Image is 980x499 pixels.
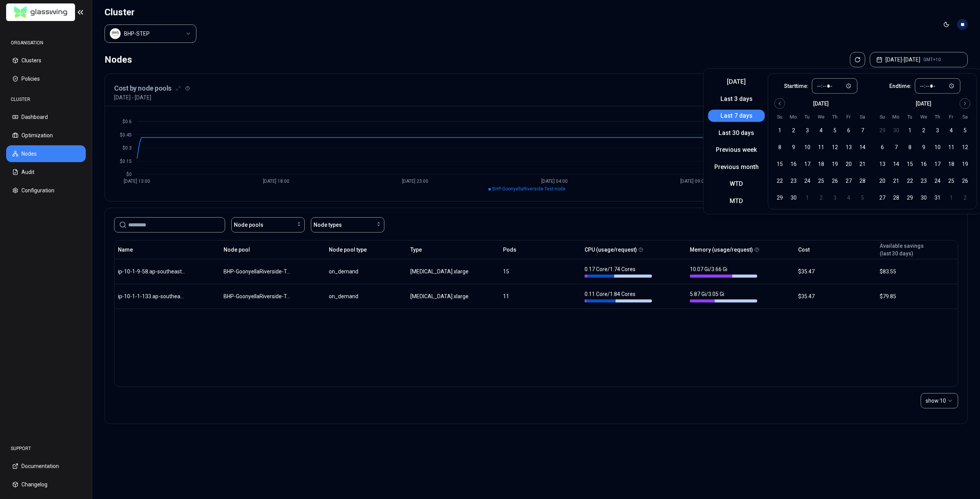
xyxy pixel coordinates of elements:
[958,191,972,205] button: 2
[917,140,931,154] button: 9
[114,83,171,94] h3: Cost by node pools
[903,140,917,154] button: 8
[111,30,119,37] img: aws
[708,161,765,173] button: Previous month
[402,179,428,184] tspan: [DATE] 23:00
[314,221,342,229] span: Node types
[944,114,958,120] th: Friday
[773,174,787,188] button: 22
[6,35,86,50] div: ORGANISATION
[118,242,133,257] button: Name
[773,124,787,137] button: 1
[800,140,814,154] button: 10
[690,242,753,257] button: Memory (usage/request)
[889,83,911,89] label: End time:
[503,268,578,275] div: 15
[6,476,86,493] button: Changelog
[118,293,185,300] div: ip-10-1-1-133.ap-southeast-2.compute.internal
[944,157,958,171] button: 18
[856,124,869,137] button: 7
[842,157,856,171] button: 20
[503,242,516,257] button: Pods
[329,293,403,300] div: on_demand
[931,157,944,171] button: 17
[410,268,496,275] div: t3.xlarge
[231,217,305,232] button: Node pools
[224,293,291,300] div: BHP-GoonyellaRiverside-Test-node
[118,268,185,275] div: ip-10-1-9-58.ap-southeast-2.compute.internal
[875,114,889,120] th: Sunday
[842,174,856,188] button: 27
[410,242,422,257] button: Type
[6,109,86,125] button: Dashboard
[708,144,765,156] button: Previous week
[773,157,787,171] button: 15
[889,157,903,171] button: 14
[958,140,972,154] button: 12
[800,174,814,188] button: 24
[842,114,856,120] th: Friday
[903,124,917,137] button: 1
[814,124,828,137] button: 4
[329,268,403,275] div: on_demand
[680,179,707,184] tspan: [DATE] 09:00
[856,140,869,154] button: 14
[958,174,972,188] button: 26
[800,114,814,120] th: Tuesday
[931,174,944,188] button: 24
[120,132,132,138] tspan: $0.45
[828,157,842,171] button: 19
[931,124,944,137] button: 3
[944,174,958,188] button: 25
[708,110,765,122] button: Last 7 days
[875,191,889,205] button: 27
[889,140,903,154] button: 7
[856,157,869,171] button: 21
[856,114,869,120] th: Saturday
[224,268,291,275] div: BHP-GoonyellaRiverside-Test-node
[903,174,917,188] button: 22
[814,191,828,205] button: 2
[122,145,132,151] tspan: $0.3
[814,157,828,171] button: 18
[6,182,86,199] button: Configuration
[828,191,842,205] button: 3
[6,145,86,162] button: Nodes
[916,100,931,107] div: [DATE]
[828,124,842,137] button: 5
[903,191,917,205] button: 29
[774,98,785,109] button: Go to previous month
[889,174,903,188] button: 21
[114,94,151,101] p: [DATE] - [DATE]
[234,221,263,229] span: Node pools
[880,242,924,257] div: Available savings (last 30 days)
[784,83,808,89] label: Start time:
[958,157,972,171] button: 19
[875,124,889,137] button: 29
[585,242,637,257] button: CPU (usage/request)
[787,191,800,205] button: 30
[122,119,132,124] tspan: $0.6
[105,6,196,18] h1: Cluster
[875,140,889,154] button: 6
[773,114,787,120] th: Sunday
[6,127,86,144] button: Optimization
[503,293,578,300] div: 11
[708,93,765,105] button: Last 3 days
[917,157,931,171] button: 16
[800,157,814,171] button: 17
[224,242,250,257] button: Node pool
[787,124,800,137] button: 2
[889,124,903,137] button: 30
[958,124,972,137] button: 5
[903,157,917,171] button: 15
[917,174,931,188] button: 23
[889,191,903,205] button: 28
[410,293,496,300] div: t3.xlarge
[880,293,954,300] div: $79.85
[126,172,132,177] tspan: $0
[798,242,810,257] button: Cost
[708,127,765,139] button: Last 30 days
[787,157,800,171] button: 16
[903,114,917,120] th: Tuesday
